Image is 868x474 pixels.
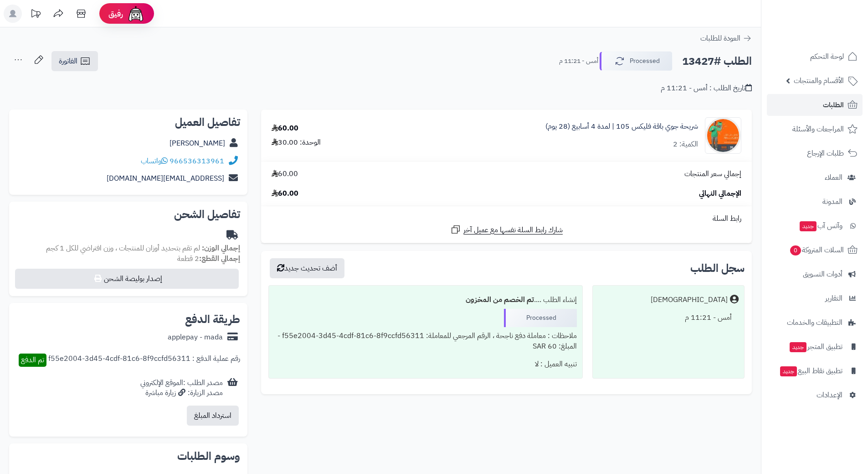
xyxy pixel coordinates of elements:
[272,188,298,199] span: 60.00
[767,142,863,164] a: طلبات الإرجاع
[169,156,224,167] a: 966536313961
[825,171,842,184] span: العملاء
[24,5,47,25] a: تحديثات المنصة
[466,294,534,305] b: تم الخصم من المخزون
[700,33,752,44] a: العودة للطلبات
[767,167,863,188] a: العملاء
[817,389,842,401] span: الإعدادات
[463,225,563,235] span: شارك رابط السلة نفسها مع عميل آخر
[767,46,863,68] a: لوحة التحكم
[559,57,598,66] small: أمس - 11:21 م
[21,354,44,365] span: تم الدفع
[700,33,740,44] span: العودة للطلبات
[794,74,844,87] span: الأقسام والمنتجات
[16,117,240,128] h2: تفاصيل العميل
[51,51,98,71] a: الفاتورة
[779,365,842,377] span: تطبيق نقاط البيع
[810,50,844,63] span: لوحة التحكم
[187,406,239,426] button: استرداد المبلغ
[59,56,77,67] span: الفاتورة
[767,287,863,309] a: التقارير
[177,253,240,264] small: 2 قطعة
[792,123,844,135] span: المراجعات والأسئلة
[767,191,863,213] a: المدونة
[661,83,752,94] div: تاريخ الطلب : أمس - 11:21 م
[690,263,745,274] h3: سجل الطلب
[600,52,673,71] button: Processed
[504,309,577,327] div: Processed
[800,221,817,231] span: جديد
[46,243,200,254] span: لم تقم بتحديد أوزان للمنتجات ، وزن افتراضي للكل 1 كجم
[684,169,741,179] span: إجمالي سعر المنتجات
[107,173,224,184] a: [EMAIL_ADDRESS][DOMAIN_NAME]
[168,332,223,343] div: applepay - mada
[789,340,842,353] span: تطبيق المتجر
[789,244,844,256] span: السلات المتروكة
[48,354,240,367] div: رقم عملية الدفع : f55e2004-3d45-4cdf-81c6-8f9ccfd56311
[140,378,223,399] div: مصدر الطلب :الموقع الإلكتروني
[272,169,298,179] span: 60.00
[651,295,728,305] div: [DEMOGRAPHIC_DATA]
[274,291,576,309] div: إنشاء الطلب ....
[16,451,240,462] h2: وسوم الطلبات
[682,52,752,71] h2: الطلب #13427
[823,99,844,111] span: الطلبات
[767,215,863,237] a: وآتس آبجديد
[767,312,863,333] a: التطبيقات والخدمات
[274,355,576,373] div: تنبيه العميل : لا
[767,94,863,116] a: الطلبات
[185,314,240,325] h2: طريقة الدفع
[767,336,863,358] a: تطبيق المتجرجديد
[822,195,842,208] span: المدونة
[790,342,806,352] span: جديد
[202,243,240,254] strong: إجمالي الوزن:
[803,268,842,281] span: أدوات التسويق
[767,118,863,140] a: المراجعات والأسئلة
[705,117,741,154] img: 1751337643-503552692_1107209794769509_2033293026067938217_n-90x90.jpg
[767,384,863,406] a: الإعدادات
[545,121,698,132] a: شريحة جوي باقة فليكس 105 | لمدة 4 أسابيع (28 يوم)
[16,209,240,220] h2: تفاصيل الشحن
[787,316,842,329] span: التطبيقات والخدمات
[169,138,225,149] a: [PERSON_NAME]
[598,309,739,327] div: أمس - 11:21 م
[790,245,801,255] span: 0
[780,366,797,376] span: جديد
[825,292,842,305] span: التقارير
[767,239,863,261] a: السلات المتروكة0
[270,258,344,278] button: أضف تحديث جديد
[265,214,748,224] div: رابط السلة
[673,139,698,150] div: الكمية: 2
[141,156,168,167] a: واتساب
[799,219,842,232] span: وآتس آب
[767,360,863,382] a: تطبيق نقاط البيعجديد
[806,22,859,42] img: logo-2.png
[199,253,240,264] strong: إجمالي القطع:
[140,388,223,398] div: مصدر الزيارة: زيارة مباشرة
[108,8,123,19] span: رفيق
[272,123,298,134] div: 60.00
[274,327,576,355] div: ملاحظات : معاملة دفع ناجحة ، الرقم المرجعي للمعاملة: f55e2004-3d45-4cdf-81c6-8f9ccfd56311 - المبل...
[699,188,741,199] span: الإجمالي النهائي
[450,224,563,235] a: شارك رابط السلة نفسها مع عميل آخر
[767,263,863,285] a: أدوات التسويق
[15,269,239,289] button: إصدار بوليصة الشحن
[127,5,145,23] img: ai-face.png
[272,137,321,148] div: الوحدة: 30.00
[807,147,844,160] span: طلبات الإرجاع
